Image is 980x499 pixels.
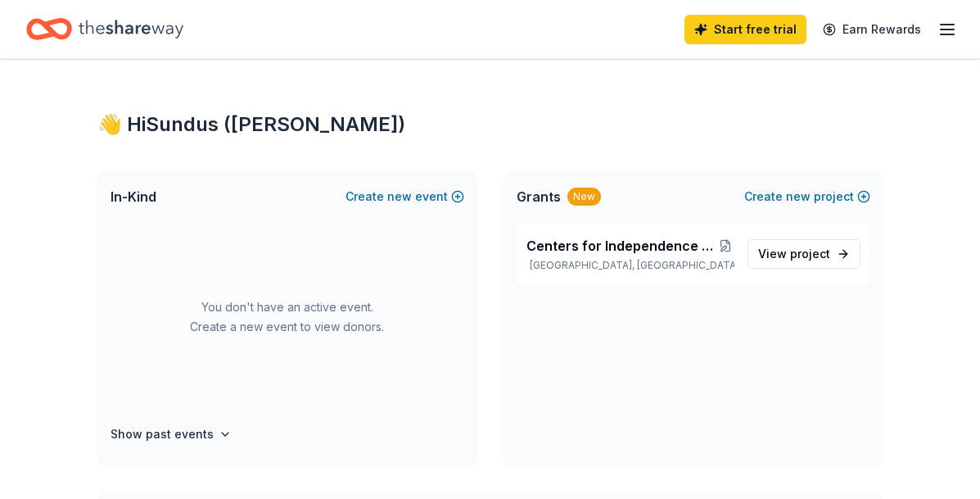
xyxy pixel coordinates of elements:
div: You don't have an active event. Create a new event to view donors. [111,223,464,411]
button: Show past events [111,424,232,444]
span: new [786,187,811,206]
span: Grants [517,187,561,206]
div: New [567,188,601,206]
span: new [387,187,412,206]
button: Createnewproject [744,187,870,206]
span: In-Kind [111,187,156,206]
button: Createnewevent [345,187,464,206]
span: project [790,247,830,261]
p: [GEOGRAPHIC_DATA], [GEOGRAPHIC_DATA] [526,259,734,272]
span: View [758,244,830,264]
div: 👋 Hi Sundus ([PERSON_NAME]) [97,111,883,138]
a: Earn Rewards [813,15,931,44]
a: View project [747,239,860,269]
a: Start free trial [684,15,806,44]
a: Home [26,10,183,48]
span: Centers for Independence Operations and Programming [526,236,717,256]
h4: Show past events [111,424,214,444]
